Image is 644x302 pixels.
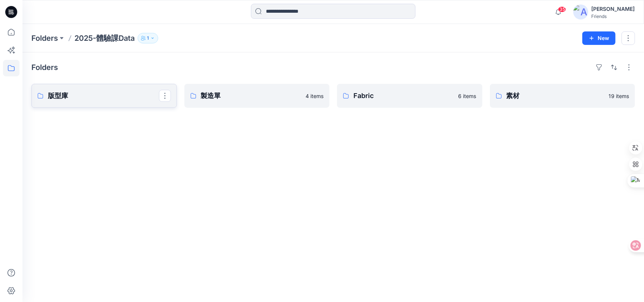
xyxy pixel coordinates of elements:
[558,6,566,12] span: 35
[490,84,635,108] a: 素材19 items
[74,33,135,43] p: 2025-體驗課Data
[582,31,616,45] button: New
[573,4,588,19] img: avatar
[147,34,149,42] p: 1
[138,33,158,43] button: 1
[31,63,58,72] h4: Folders
[591,4,635,13] div: [PERSON_NAME]
[591,13,635,19] div: Friends
[306,92,323,100] p: 4 items
[353,91,454,101] p: Fabric
[48,91,159,101] p: 版型庫
[506,91,604,101] p: 素材
[337,84,482,108] a: Fabric6 items
[608,92,629,100] p: 19 items
[31,33,58,43] a: Folders
[184,84,330,108] a: 製造單4 items
[459,92,476,100] p: 6 items
[31,84,177,108] a: 版型庫
[201,91,301,101] p: 製造單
